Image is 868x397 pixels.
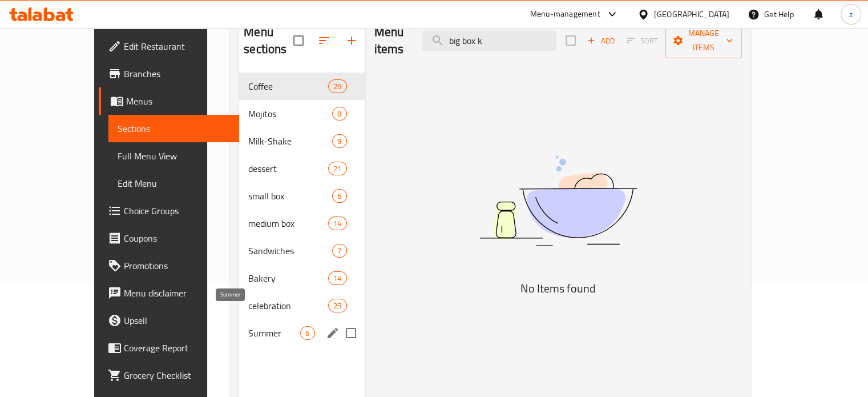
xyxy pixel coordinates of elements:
[99,307,239,334] a: Upsell
[239,73,365,100] div: Coffee26
[239,264,365,292] div: Bakery14
[329,163,346,174] span: 21
[422,31,556,51] input: search
[239,292,365,319] div: celebration25
[239,237,365,264] div: Sandwiches7
[99,87,239,115] a: Menus
[248,244,332,258] span: Sandwiches
[849,8,853,21] span: z
[415,125,701,276] img: dish.svg
[239,155,365,182] div: dessert21
[248,189,332,203] span: small box
[124,231,230,245] span: Coupons
[328,79,346,93] div: items
[248,326,300,340] span: Summer
[108,115,239,142] a: Sections
[332,134,346,148] div: items
[310,27,338,54] span: Sort sections
[329,273,346,284] span: 14
[332,244,346,258] div: items
[124,204,230,218] span: Choice Groups
[328,162,346,175] div: items
[118,149,230,163] span: Full Menu View
[328,271,346,285] div: items
[124,259,230,272] span: Promotions
[239,210,365,237] div: medium box14
[654,8,729,21] div: [GEOGRAPHIC_DATA]
[99,252,239,279] a: Promotions
[124,286,230,300] span: Menu disclaimer
[665,23,742,58] button: Manage items
[108,170,239,197] a: Edit Menu
[329,81,346,92] span: 26
[248,162,328,175] span: dessert
[329,300,346,311] span: 25
[239,100,365,127] div: Mojitos8
[248,216,328,230] span: medium box
[329,218,346,229] span: 14
[583,32,619,50] button: Add
[126,94,230,108] span: Menus
[99,334,239,362] a: Coverage Report
[248,299,328,312] span: celebration
[583,32,619,50] span: Add item
[415,279,701,298] h5: No Items found
[99,362,239,389] a: Grocery Checklist
[300,326,314,340] div: items
[530,7,600,21] div: Menu-management
[328,216,346,230] div: items
[333,109,346,119] span: 8
[248,107,332,121] span: Mojitos
[333,191,346,202] span: 6
[374,23,409,58] h2: Menu items
[108,142,239,170] a: Full Menu View
[675,26,733,55] span: Manage items
[333,246,346,256] span: 7
[124,368,230,382] span: Grocery Checklist
[99,279,239,307] a: Menu disclaimer
[239,68,365,351] nav: Menu sections
[248,79,328,93] span: Coffee
[99,33,239,60] a: Edit Restaurant
[99,197,239,224] a: Choice Groups
[239,182,365,210] div: small box6
[332,189,346,203] div: items
[248,134,332,148] span: Milk-Shake
[286,29,310,53] span: Select all sections
[99,60,239,87] a: Branches
[124,314,230,327] span: Upsell
[338,27,365,54] button: Add section
[118,177,230,190] span: Edit Menu
[99,224,239,252] a: Coupons
[328,299,346,312] div: items
[586,34,616,47] span: Add
[619,32,665,50] span: Select section first
[124,39,230,53] span: Edit Restaurant
[239,319,365,347] div: Summer6edit
[333,136,346,147] span: 9
[248,271,328,285] span: Bakery
[118,122,230,135] span: Sections
[124,341,230,355] span: Coverage Report
[244,23,293,58] h2: Menu sections
[239,127,365,155] div: Milk-Shake9
[324,324,341,342] button: edit
[124,67,230,81] span: Branches
[301,328,314,339] span: 6
[332,107,346,121] div: items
